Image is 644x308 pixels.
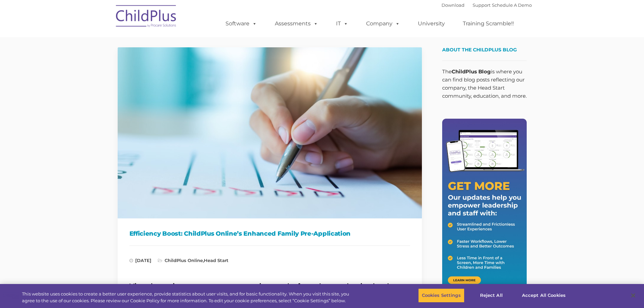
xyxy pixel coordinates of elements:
[442,119,527,293] img: Get More - Our updates help you empower leadership and staff.
[470,288,512,303] button: Reject All
[626,288,641,303] button: Close
[492,2,532,8] a: Schedule A Demo
[518,288,569,303] button: Accept All Cookies
[118,47,422,218] img: Efficiency Boost: ChildPlus Online's Enhanced Family Pre-Application Process - Streamlining Appli...
[442,68,527,100] p: The is where you can find blog posts reflecting our company, the Head Start community, education,...
[442,2,532,8] font: |
[268,17,325,30] a: Assessments
[158,258,229,263] span: ,
[129,229,410,239] h1: Efficiency Boost: ChildPlus Online’s Enhanced Family Pre-Application
[22,291,354,304] div: This website uses cookies to create a better user experience, provide statistics about user visit...
[411,17,452,30] a: University
[165,258,203,263] a: ChildPlus Online
[452,68,491,75] strong: ChildPlus Blog
[329,17,355,30] a: IT
[113,0,180,34] img: ChildPlus by Procare Solutions
[456,17,521,30] a: Training Scramble!!
[442,2,464,8] a: Download
[418,288,464,303] button: Cookies Settings
[204,258,229,263] a: Head Start
[473,2,491,8] a: Support
[359,17,407,30] a: Company
[129,258,151,263] span: [DATE]
[219,17,264,30] a: Software
[442,47,517,53] span: About the ChildPlus Blog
